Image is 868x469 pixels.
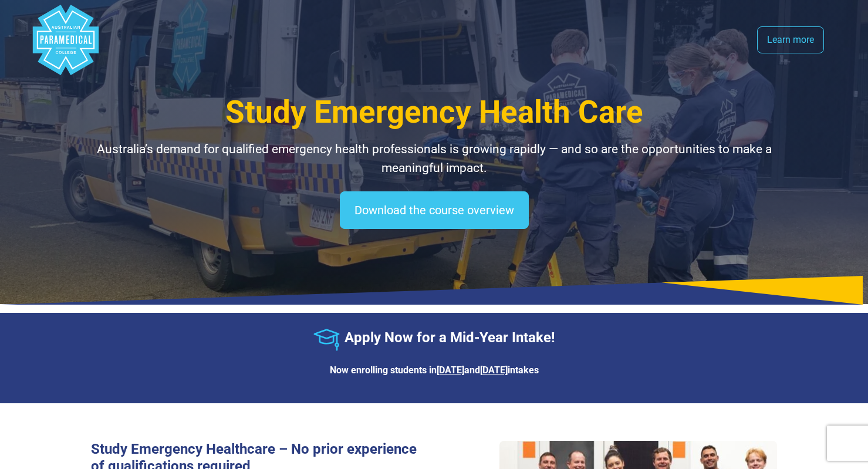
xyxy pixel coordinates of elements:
a: Download the course overview [340,191,529,229]
u: [DATE] [480,365,508,376]
p: Australia’s demand for qualified emergency health professionals is growing rapidly — and so are t... [91,140,778,177]
strong: Apply Now for a Mid-Year Intake! [345,329,555,346]
div: Australian Paramedical College [31,5,101,75]
strong: Now enrolling students in and intakes [330,365,539,376]
u: [DATE] [437,365,464,376]
span: Study Emergency Health Care [225,94,643,130]
a: Learn more [757,26,824,53]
